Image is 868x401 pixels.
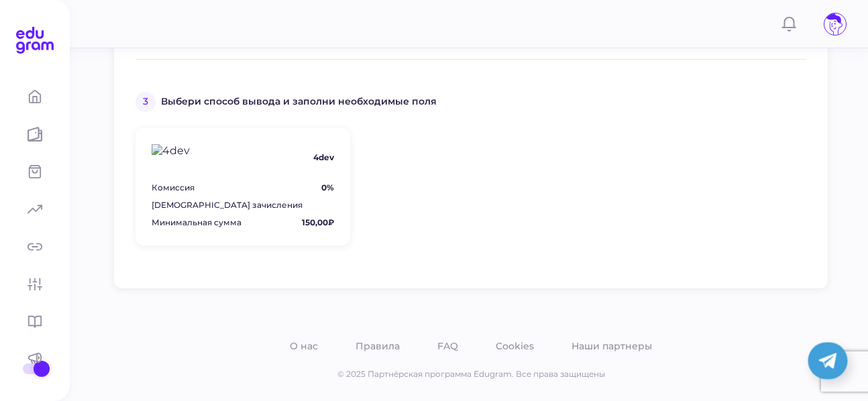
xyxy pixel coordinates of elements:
[313,152,334,164] span: 4dev
[135,92,156,112] span: 3
[435,337,461,355] a: FAQ
[321,182,334,194] span: 0%
[152,182,195,194] span: Комиссия
[152,217,241,229] span: Минимальная сумма
[152,144,190,171] img: 4dev
[302,217,334,229] span: 150,00₽
[493,337,537,355] a: Cookies
[161,95,437,109] p: Выбери способ вывода и заполни необходимые поля
[353,337,402,355] a: Правила
[114,368,828,380] p: © 2025 Партнёрская программа Edugram. Все права защищены
[569,337,655,355] a: Наши партнеры
[287,337,321,355] a: О нас
[152,199,303,211] span: [DEMOGRAPHIC_DATA] зачисления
